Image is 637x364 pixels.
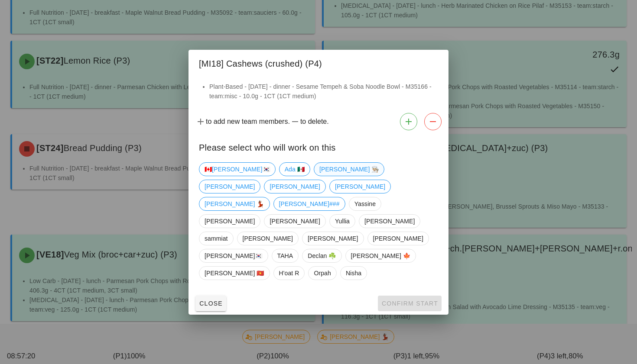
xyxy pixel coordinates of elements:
[351,249,411,262] span: [PERSON_NAME] 🍁
[270,180,320,193] span: [PERSON_NAME]
[270,215,320,228] span: [PERSON_NAME]
[279,267,299,280] span: H'oat R
[285,163,305,176] span: Ada 🇲🇽
[205,163,270,176] span: 🇨🇦[PERSON_NAME]🇰🇷
[205,232,228,245] span: sammiat
[199,300,223,307] span: Close
[308,232,358,245] span: [PERSON_NAME]
[205,249,263,262] span: [PERSON_NAME]🇰🇷
[205,180,255,193] span: [PERSON_NAME]
[188,110,448,134] div: to add new team members. to delete.
[243,232,293,245] span: [PERSON_NAME]
[319,163,379,176] span: [PERSON_NAME] 👨🏼‍🍳
[308,249,336,262] span: Declan ☘️
[364,215,415,228] span: [PERSON_NAME]
[205,215,255,228] span: [PERSON_NAME]
[205,267,264,280] span: [PERSON_NAME] 🇻🇳
[188,134,448,159] div: Please select who will work on this
[373,232,423,245] span: [PERSON_NAME]
[277,249,293,262] span: TAHA
[209,82,438,101] li: Plant-Based - [DATE] - dinner - Sesame Tempeh & Soba Noodle Bowl - M35166 - team:misc - 10.0g - 1...
[195,296,226,311] button: Close
[188,50,448,75] div: [MI18] Cashews (crushed) (P4)
[335,180,385,193] span: [PERSON_NAME]
[279,197,340,210] span: [PERSON_NAME]###
[346,267,361,280] span: Nisha
[354,197,376,210] span: Yassine
[335,215,350,228] span: Yullia
[205,197,264,210] span: [PERSON_NAME] 💃🏽
[314,267,331,280] span: Orpah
